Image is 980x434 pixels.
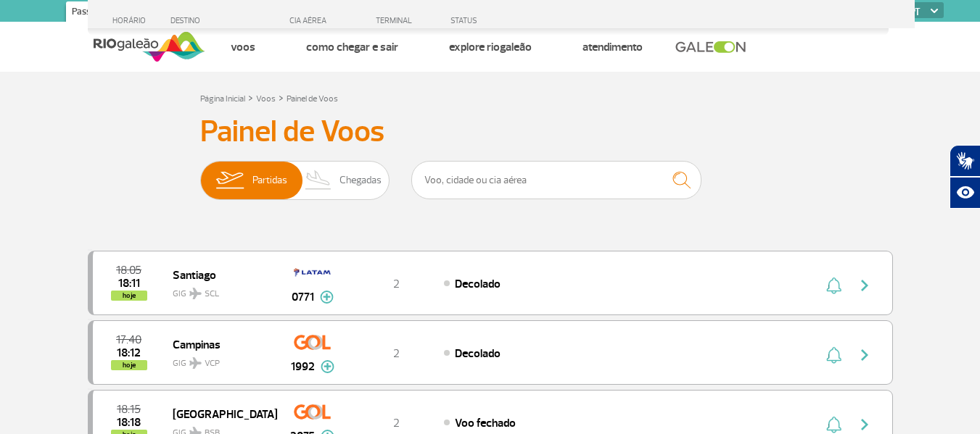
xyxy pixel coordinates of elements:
span: 2 [393,277,400,291]
img: destiny_airplane.svg [189,357,202,369]
span: 2025-09-24 18:18:39 [117,417,141,427]
img: mais-info-painel-voo.svg [320,291,334,304]
span: 2025-09-24 18:11:20 [118,278,140,288]
div: DESTINO [170,16,276,25]
img: seta-direita-painel-voo.svg [856,416,873,433]
a: Página Inicial [200,93,245,104]
img: sino-painel-voo.svg [826,277,841,294]
a: Voos [231,40,255,54]
span: SCL [205,288,219,301]
span: hoje [111,360,147,370]
div: Plugin de acessibilidade da Hand Talk. [950,145,980,209]
div: HORÁRIO [92,16,171,25]
img: sino-painel-voo.svg [826,346,841,364]
span: 2025-09-24 18:05:00 [116,265,141,275]
a: Voos [256,93,276,104]
img: destiny_airplane.svg [189,288,202,299]
a: Painel de Voos [287,93,338,104]
a: > [279,89,284,106]
span: 2 [393,416,400,430]
img: seta-direita-painel-voo.svg [856,277,873,294]
span: Decolado [455,277,501,291]
button: Abrir tradutor de língua de sinais. [950,145,980,177]
h3: Painel de Voos [200,114,781,150]
img: mais-info-painel-voo.svg [321,360,334,373]
span: 2025-09-24 18:12:26 [117,348,141,358]
div: CIA AÉREA [276,16,349,25]
a: Atendimento [582,40,643,54]
span: [GEOGRAPHIC_DATA] [173,404,265,423]
a: Explore RIOgaleão [449,40,532,54]
span: Decolado [455,346,501,361]
span: 1992 [291,358,315,375]
span: VCP [205,357,220,370]
span: Chegadas [339,162,382,199]
div: TERMINAL [349,16,443,25]
img: slider-desembarque [297,162,340,199]
a: Passageiros [66,1,125,25]
button: Abrir recursos assistivos. [950,177,980,209]
span: 2025-09-24 17:40:00 [116,335,141,345]
img: seta-direita-painel-voo.svg [856,346,873,364]
img: sino-painel-voo.svg [826,416,841,433]
span: Partidas [252,162,287,199]
span: Campinas [173,335,265,354]
span: 2025-09-24 18:15:00 [117,404,141,414]
input: Voo, cidade ou cia aérea [411,161,701,199]
span: hoje [111,291,147,301]
div: STATUS [443,16,561,25]
a: > [248,89,253,106]
span: Santiago [173,265,265,284]
a: Como chegar e sair [306,40,398,54]
span: GIG [173,349,265,370]
span: Voo fechado [455,416,516,430]
span: 0771 [292,288,314,306]
span: 2 [393,346,400,361]
img: slider-embarque [207,162,252,199]
span: GIG [173,280,265,301]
